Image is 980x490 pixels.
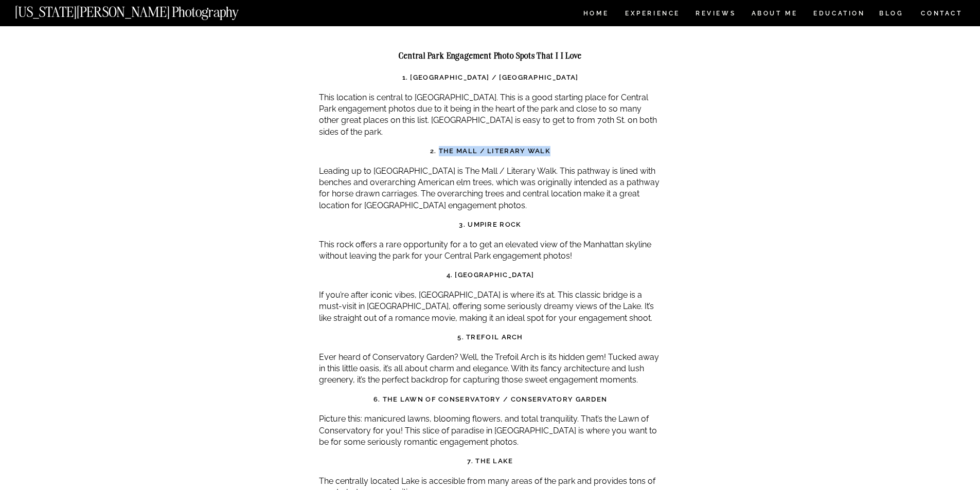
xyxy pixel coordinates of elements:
[399,50,582,61] strong: Central Park Engagement Photo Spots That I I Love
[751,10,798,19] a: ABOUT ME
[373,395,608,403] strong: 6. The Lawn of Conservatory / Conservatory Garden
[15,5,273,14] a: [US_STATE][PERSON_NAME] Photography
[319,166,662,212] p: Leading up to [GEOGRAPHIC_DATA] is The Mall / Literary Walk. This pathway is lined with benches a...
[696,10,734,19] a: REVIEWS
[581,10,611,19] a: HOME
[879,10,904,19] a: BLOG
[430,147,550,155] strong: 2. The Mall / Literary Walk
[457,333,523,341] strong: 5. Trefoil Arch
[459,221,521,228] strong: 3. Umpire Rock
[812,10,866,19] a: EDUCATION
[467,457,513,465] strong: 7. The Lake
[447,271,534,279] strong: 4. [GEOGRAPHIC_DATA]
[319,92,662,138] p: This location is central to [GEOGRAPHIC_DATA]. This is a good starting place for Central Park eng...
[402,74,579,81] strong: 1. [GEOGRAPHIC_DATA] / [GEOGRAPHIC_DATA]
[319,239,662,262] p: This rock offers a rare opportunity for a to get an elevated view of the Manhattan skyline withou...
[920,8,963,19] a: CONTACT
[319,289,662,324] p: If you’re after iconic vibes, [GEOGRAPHIC_DATA] is where it’s at. This classic bridge is a must-v...
[625,10,679,19] a: Experience
[319,413,662,448] p: Picture this: manicured lawns, blooming flowers, and total tranquility. That’s the Lawn of Conser...
[319,352,662,386] p: Ever heard of Conservatory Garden? Well, the Trefoil Arch is its hidden gem! Tucked away in this ...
